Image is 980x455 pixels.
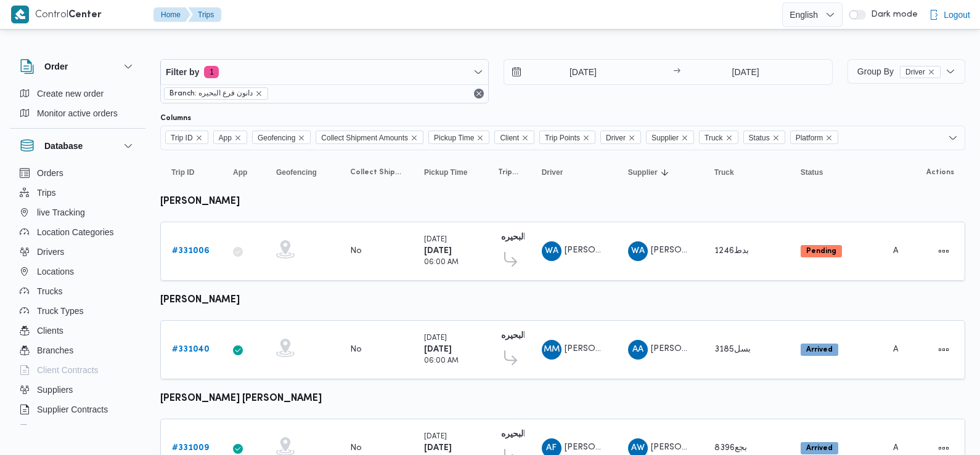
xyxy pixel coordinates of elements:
[37,323,63,338] span: Clients
[298,134,305,142] button: Remove Geofencing from selection in this group
[15,301,141,321] button: Truck Types
[172,342,210,357] a: #331040
[350,344,362,355] div: No
[631,241,645,261] span: WA
[651,246,721,254] span: [PERSON_NAME]
[228,163,259,182] button: App
[545,131,580,145] span: Trip Points
[15,380,141,400] button: Suppliers
[15,84,141,103] button: Create new order
[900,66,941,78] span: Driver
[258,131,295,145] span: Geofencing
[410,134,418,142] button: Remove Collect Shipment Amounts from selection in this group
[628,167,658,177] span: Supplier; Sorted in descending order
[632,340,643,360] span: AA
[699,131,738,144] span: Truck
[37,363,99,377] span: Client Contracts
[11,6,29,23] img: X8yXhbKr1z7QwAAAABJRU5ErkJggg==
[628,241,648,261] div: Wlaid Ahmad Mahmood Alamsairi
[801,167,823,177] span: Status
[15,321,141,340] button: Clients
[424,358,459,364] small: 06:00 AM
[219,131,232,145] span: App
[271,163,333,182] button: Geofencing
[428,131,489,144] span: Pickup Time
[893,444,919,452] span: Admin
[714,345,751,353] span: بسل3185
[934,340,953,360] button: Actions
[893,247,919,255] span: Admin
[749,131,770,145] span: Status
[160,296,240,305] b: [PERSON_NAME]
[37,166,63,180] span: Orders
[542,340,561,360] div: Muhammad Mahmood Alsaid Azam
[10,84,145,128] div: Order
[796,131,823,145] span: Platform
[714,444,747,452] span: بجع8396
[37,402,108,417] span: Supplier Contracts
[37,86,104,101] span: Create new order
[796,163,876,182] button: Status
[651,345,721,353] span: [PERSON_NAME]
[772,134,780,142] button: Remove Status from selection in this group
[623,163,697,182] button: SupplierSorted in descending order
[684,60,807,84] input: Press the down key to open a popover containing a calendar.
[806,248,836,255] b: Pending
[424,444,452,452] b: [DATE]
[204,66,219,78] span: 1 active filters
[806,445,833,452] b: Arrived
[424,335,447,342] small: [DATE]
[905,66,925,78] span: Driver
[172,247,210,255] b: # 331006
[169,88,253,99] span: Branch: دانون فرع البحيره
[806,346,833,353] b: Arrived
[801,245,842,257] span: Pending
[673,68,680,76] div: →
[160,113,191,123] label: Columns
[15,281,141,301] button: Trucks
[545,241,558,261] span: WA
[161,60,488,84] button: Filter by1 active filters
[68,10,102,20] b: Center
[276,167,317,177] span: Geofencing
[188,7,221,22] button: Trips
[44,139,83,153] h3: Database
[165,131,208,144] span: Trip ID
[539,131,595,144] span: Trip Points
[521,134,529,142] button: Remove Client from selection in this group
[847,59,965,84] button: Group ByDriverremove selected entity
[166,163,216,182] button: Trip ID
[20,139,136,153] button: Database
[498,167,520,177] span: Trip Points
[160,197,240,206] b: [PERSON_NAME]
[321,131,408,145] span: Collect Shipment Amounts
[424,247,452,255] b: [DATE]
[825,134,833,142] button: Remove Platform from selection in this group
[255,90,263,97] button: remove selected entity
[866,10,918,20] span: Dark mode
[15,242,141,262] button: Drivers
[565,345,635,353] span: [PERSON_NAME]
[15,103,141,123] button: Monitor active orders
[37,343,73,358] span: Branches
[37,225,114,240] span: Location Categories
[948,133,958,143] button: Open list of options
[195,134,203,142] button: Remove Trip ID from selection in this group
[537,163,611,182] button: Driver
[171,131,193,145] span: Trip ID
[681,134,688,142] button: Remove Supplier from selection in this group
[10,163,145,430] div: Database
[924,2,975,27] button: Logout
[15,183,141,203] button: Trips
[651,443,721,451] span: [PERSON_NAME]
[565,246,635,254] span: [PERSON_NAME]
[565,443,708,451] span: [PERSON_NAME] [PERSON_NAME]
[501,430,563,438] b: دانون فرع البحيره
[15,163,141,183] button: Orders
[801,344,838,356] span: Arrived
[350,167,402,177] span: Collect Shipment Amounts
[504,60,644,84] input: Press the down key to open a popover containing a calendar.
[350,443,362,454] div: No
[628,134,635,142] button: Remove Driver from selection in this group
[660,167,670,177] svg: Sorted in descending order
